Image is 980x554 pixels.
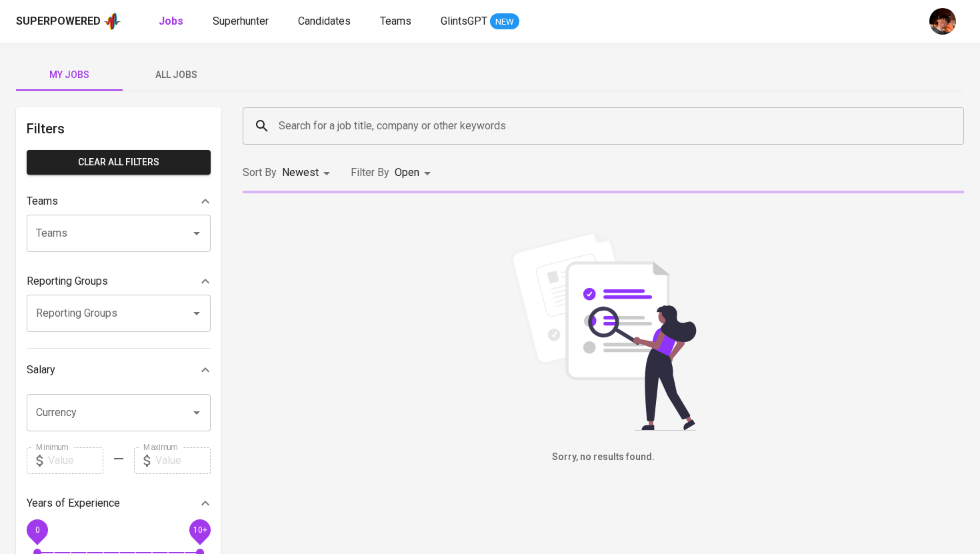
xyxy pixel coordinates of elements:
[282,165,319,181] p: Newest
[155,447,211,474] input: Value
[187,403,206,422] button: Open
[16,11,121,31] a: Superpoweredapp logo
[159,15,183,27] b: Jobs
[159,13,186,30] a: Jobs
[103,11,121,31] img: app logo
[298,13,353,30] a: Candidates
[16,14,101,29] div: Superpowered
[395,161,435,185] div: Open
[27,495,120,511] p: Years of Experience
[27,362,55,378] p: Salary
[27,273,108,289] p: Reporting Groups
[503,231,703,431] img: file_searching.svg
[24,67,115,83] span: My Jobs
[298,15,351,27] span: Candidates
[441,13,519,30] a: GlintsGPT NEW
[27,193,58,209] p: Teams
[929,8,956,35] img: diemas@glints.com
[193,525,207,534] span: 10+
[380,13,414,30] a: Teams
[27,268,211,295] div: Reporting Groups
[243,450,964,465] h6: Sorry, no results found.
[213,15,269,27] span: Superhunter
[27,150,211,175] button: Clear All filters
[27,118,211,139] h6: Filters
[282,161,335,185] div: Newest
[490,15,519,29] span: NEW
[35,525,39,534] span: 0
[213,13,271,30] a: Superhunter
[27,357,211,383] div: Salary
[441,15,487,27] span: GlintsGPT
[351,165,389,181] p: Filter By
[243,165,277,181] p: Sort By
[187,224,206,243] button: Open
[395,166,419,179] span: Open
[380,15,411,27] span: Teams
[187,304,206,323] button: Open
[27,188,211,215] div: Teams
[27,490,211,517] div: Years of Experience
[48,447,103,474] input: Value
[131,67,221,83] span: All Jobs
[37,154,200,171] span: Clear All filters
